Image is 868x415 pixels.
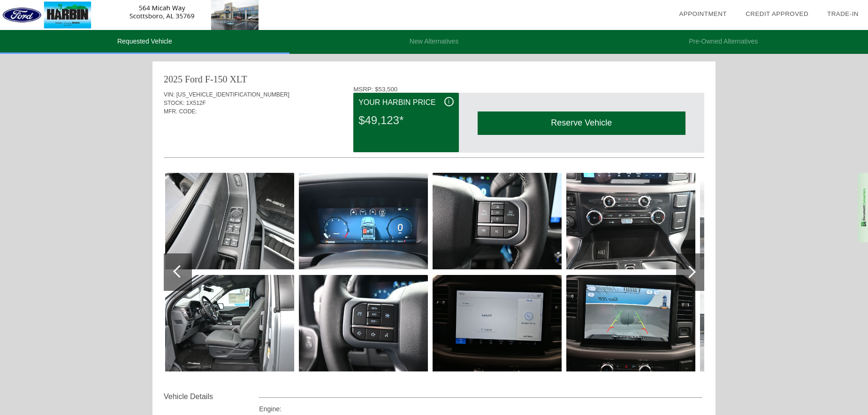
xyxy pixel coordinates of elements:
li: New Alternatives [289,30,579,54]
li: Pre-Owned Alternatives [579,30,868,54]
span: [US_VEHICLE_IDENTIFICATION_NUMBER] [176,91,289,98]
div: Quoted on [DATE] 2:26:42 PM [164,130,704,145]
span: 1X512F [186,100,206,106]
img: 314fb94a30aa533e49a1af5891bb5fdax.jpg [299,173,428,269]
div: XLT [230,73,247,86]
img: e8e810a997b25a9b46911a33b707aa72x.jpg [165,275,294,371]
img: 10bde2dd15ee1d095df9ac3572fbf473x.jpg [700,173,829,269]
img: 1f4eef34613ae3780db4a4c3cccd733dx.jpg [566,275,695,371]
span: MFR. CODE: [164,108,197,115]
a: Trade-In [827,10,859,17]
div: Your Harbin Price [358,97,453,108]
img: 904c7c12997ccf30b62a9b40bed3fd3bx.jpg [433,173,562,269]
div: MSRP: $53,500 [353,86,704,93]
img: 9613dd3bb4051c3de7305a089fe5baeax.jpg [566,173,695,269]
div: Vehicle Details [164,391,259,402]
span: STOCK: [164,100,184,106]
a: Appointment [679,10,727,17]
div: $49,123* [358,108,453,133]
img: e76549423d4b8cc1b924ed3002dec7d8x.jpg [433,275,562,371]
span: i [448,98,449,105]
a: Credit Approved [746,10,808,17]
div: Reserve Vehicle [478,111,685,134]
span: VIN: [164,91,175,98]
img: 60bf770c511695b4575e31b1bfa85f3bx.jpg [299,275,428,371]
div: 2025 Ford F-150 [164,73,228,86]
div: Engine: [259,404,702,414]
img: 1EdhxLVo1YiRZ3Z8BN9RqzlQoUKFChUqVNCHvwChSTTdtRxrrAAAAABJRU5ErkJggg== [860,187,867,228]
img: 7517a9c967765b57de973375c0cdab45x.jpg [165,173,294,269]
img: 8749f4d514175d62da3b1640c837c233x.jpg [700,275,829,371]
